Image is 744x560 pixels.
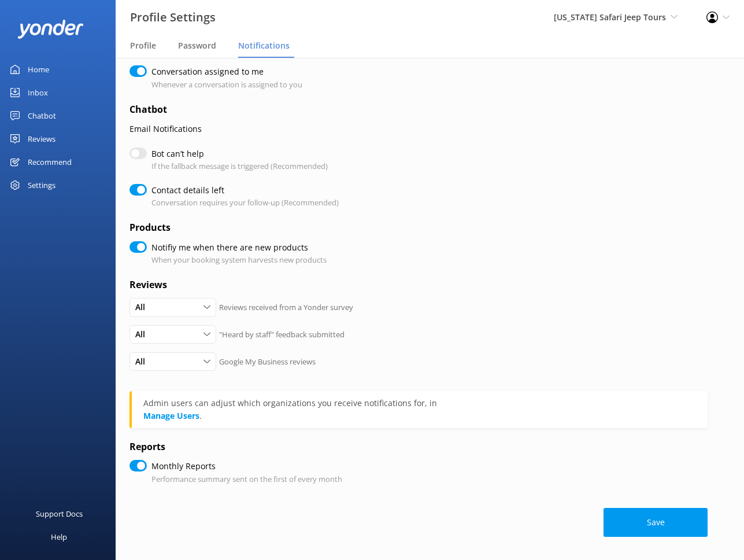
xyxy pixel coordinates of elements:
p: Performance summary sent on the first of every month [151,473,342,485]
p: If the fallback message is triggered (Recommended) [151,160,328,172]
h3: Profile Settings [130,8,216,27]
span: All [135,355,152,368]
div: . [143,397,696,422]
label: Notifiy me when there are new products [151,241,321,254]
span: All [135,328,152,341]
h4: Reviews [129,278,708,293]
span: Password [178,40,216,51]
label: Conversation assigned to me [151,65,297,78]
div: Support Docs [36,502,83,525]
div: Recommend [28,150,72,174]
label: Monthly Reports [151,460,336,473]
button: Save [604,508,708,537]
div: Home [28,58,49,81]
div: Chatbot [28,104,56,127]
div: Help [51,525,67,548]
p: Email Notifications [129,123,708,135]
span: [US_STATE] Safari Jeep Tours [554,12,666,23]
h4: Chatbot [129,102,708,117]
span: All [135,301,152,314]
p: Reviews received from a Yonder survey [219,301,353,314]
span: Notifications [238,40,290,51]
img: yonder-white-logo.png [17,20,84,39]
p: Google My Business reviews [219,356,316,368]
p: Whenever a conversation is assigned to you [151,79,302,91]
label: Contact details left [151,184,333,197]
span: Profile [130,40,156,51]
h4: Products [129,220,708,235]
h4: Reports [129,440,708,455]
div: Inbox [28,81,48,104]
label: Bot can’t help [151,148,322,160]
div: Reviews [28,127,55,150]
p: Conversation requires your follow-up (Recommended) [151,197,339,209]
div: Settings [28,174,55,197]
p: "Heard by staff" feedback submitted [219,329,345,341]
a: Manage Users [143,410,199,421]
p: When your booking system harvests new products [151,254,327,266]
div: Admin users can adjust which organizations you receive notifications for, in [143,397,696,410]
